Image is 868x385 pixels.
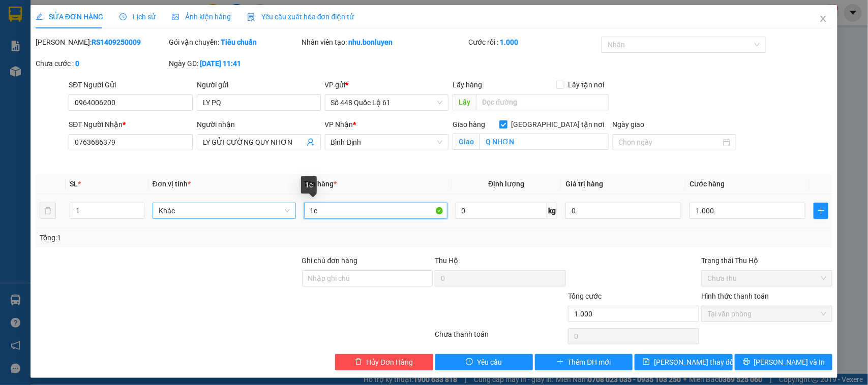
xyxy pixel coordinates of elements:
[809,5,837,34] button: Close
[172,13,231,21] span: Ảnh kiện hàng
[535,354,633,370] button: plusThêm ĐH mới
[247,13,255,21] img: icon
[735,354,832,370] button: printer[PERSON_NAME] và In
[331,95,443,110] span: Số 448 Quốc Lộ 61
[453,134,480,150] span: Giao
[743,358,750,366] span: printer
[69,79,193,90] div: SĐT Người Gửi
[819,15,827,23] span: close
[40,203,56,219] button: delete
[453,81,482,89] span: Lấy hàng
[643,358,650,366] span: save
[169,58,300,69] div: Ngày GD:
[119,13,127,20] span: clock-circle
[159,203,290,218] span: Khác
[654,357,735,368] span: [PERSON_NAME] thay đổi
[349,38,393,46] b: nhu.bonluyen
[325,120,353,129] span: VP Nhận
[814,203,828,219] button: plus
[197,79,321,90] div: Người gửi
[547,203,557,219] span: kg
[355,358,362,366] span: delete
[92,38,141,46] b: RS1409250009
[565,180,603,188] span: Giá trị hàng
[36,13,43,20] span: edit
[69,119,193,130] div: SĐT Người Nhận
[302,256,358,265] label: Ghi chú đơn hàng
[153,180,191,188] span: Đơn vị tính
[36,13,103,21] span: SỬA ĐƠN HÀNG
[701,292,769,300] label: Hình thức thanh toán
[557,358,564,366] span: plus
[75,59,79,68] b: 0
[707,306,826,322] span: Tại văn phòng
[488,180,524,188] span: Định lượng
[172,13,179,20] span: picture
[247,13,354,21] span: Yêu cầu xuất hóa đơn điện tử
[476,94,609,110] input: Dọc đường
[480,134,609,150] input: Giao tận nơi
[453,94,476,110] span: Lấy
[635,354,732,370] button: save[PERSON_NAME] thay đổi
[434,329,567,346] div: Chưa thanh toán
[302,270,433,286] input: Ghi chú đơn hàng
[466,358,473,366] span: exclamation-circle
[307,138,315,146] span: user-add
[568,292,602,300] span: Tổng cước
[435,256,458,265] span: Thu Hộ
[564,79,609,90] span: Lấy tận nơi
[40,232,336,243] div: Tổng: 1
[331,135,443,150] span: Bình Định
[366,357,413,368] span: Hủy Đơn Hàng
[814,207,828,215] span: plus
[36,58,167,69] div: Chưa cước :
[36,37,167,48] div: [PERSON_NAME]:
[754,357,825,368] span: [PERSON_NAME] và In
[507,119,609,130] span: [GEOGRAPHIC_DATA] tận nơi
[200,59,241,68] b: [DATE] 11:41
[197,119,321,130] div: Người nhận
[119,13,156,21] span: Lịch sử
[302,37,466,48] div: Nhân viên tạo:
[619,137,722,148] input: Ngày giao
[453,120,485,129] span: Giao hàng
[477,357,502,368] span: Yêu cầu
[701,255,832,266] div: Trạng thái Thu Hộ
[690,180,725,188] span: Cước hàng
[707,271,826,286] span: Chưa thu
[304,203,447,219] input: VD: Bàn, Ghế
[301,176,317,194] div: 1c
[435,354,533,370] button: exclamation-circleYêu cầu
[325,79,449,90] div: VP gửi
[335,354,433,370] button: deleteHủy Đơn Hàng
[304,180,337,188] span: Tên hàng
[613,120,645,129] label: Ngày giao
[468,37,600,48] div: Cước rồi :
[70,180,78,188] span: SL
[500,38,518,46] b: 1.000
[169,37,300,48] div: Gói vận chuyển:
[568,357,611,368] span: Thêm ĐH mới
[221,38,257,46] b: Tiêu chuẩn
